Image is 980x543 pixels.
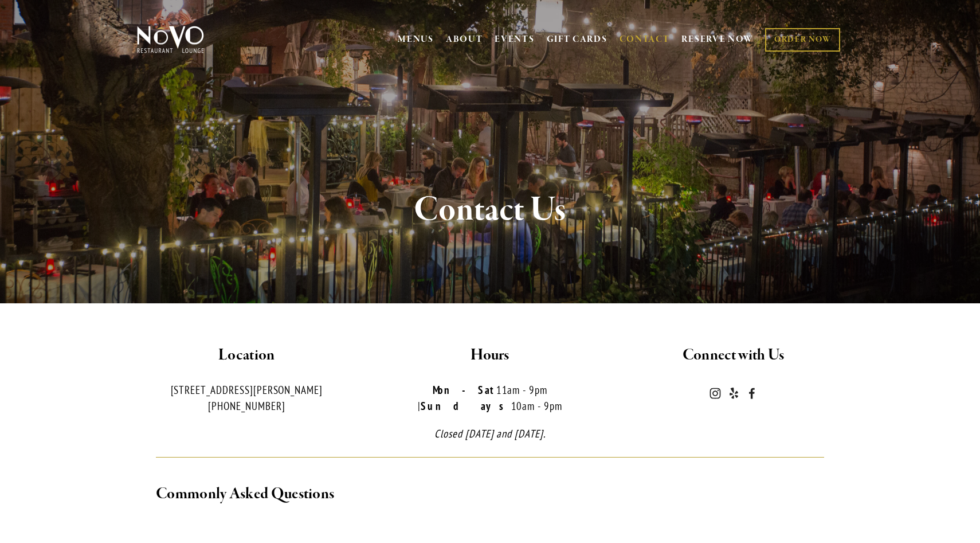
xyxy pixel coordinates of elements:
p: 11am - 9pm | 10am - 9pm [378,382,602,415]
a: Yelp [728,388,739,399]
a: CONTACT [620,29,670,50]
a: ORDER NOW [765,28,840,52]
strong: Sundays [421,399,511,413]
h2: Connect with Us [621,343,845,368]
a: MENUS [398,34,434,45]
a: ABOUT [446,34,483,45]
a: Instagram [709,388,721,399]
img: Novo Restaurant &amp; Lounge [135,25,206,54]
a: Novo Restaurant and Lounge [746,388,758,399]
h2: Commonly Asked Questions [156,482,824,506]
a: GIFT CARDS [547,29,607,50]
strong: Mon-Sat [433,383,496,397]
em: Closed [DATE] and [DATE]. [434,427,546,440]
h2: Hours [378,343,602,368]
h2: Location [135,343,359,368]
a: RESERVE NOW [681,29,754,50]
p: [STREET_ADDRESS][PERSON_NAME] [PHONE_NUMBER] [135,382,359,415]
a: EVENTS [495,34,534,45]
strong: Contact Us [414,188,566,232]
